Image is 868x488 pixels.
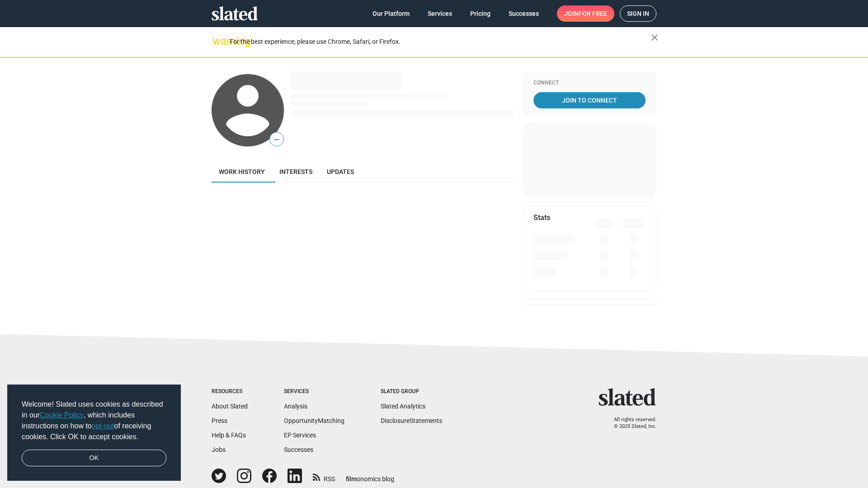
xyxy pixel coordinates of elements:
[212,403,248,410] a: About Slated
[284,432,316,439] a: EP Services
[327,168,354,175] span: Updates
[501,5,546,22] a: Successes
[212,161,272,183] a: Work history
[22,450,166,467] a: dismiss cookie message
[40,411,84,419] a: Cookie Policy
[284,403,307,410] a: Analysis
[212,417,227,424] a: Press
[649,32,660,43] mat-icon: close
[533,213,550,222] mat-card-title: Stats
[7,385,181,481] div: cookieconsent
[381,403,425,410] a: Slated Analytics
[272,161,320,183] a: Interests
[22,399,166,442] span: Welcome! Slated uses cookies as described in our , which includes instructions on how to of recei...
[579,5,607,22] span: for free
[564,5,607,22] span: Join
[535,92,644,108] span: Join To Connect
[279,168,312,175] span: Interests
[284,417,344,424] a: OpportunityMatching
[270,134,283,145] span: —
[92,422,114,430] a: opt-out
[463,5,498,22] a: Pricing
[428,5,452,22] span: Services
[420,5,459,22] a: Services
[346,475,357,483] span: film
[284,446,313,453] a: Successes
[557,5,614,22] a: Joinfor free
[313,469,335,483] a: RSS
[212,388,248,395] div: Resources
[320,161,361,183] a: Updates
[533,92,646,108] a: Join To Connect
[620,5,656,22] a: Sign in
[212,36,223,47] mat-icon: warning
[230,36,651,48] div: For the best experience, please use Chrome, Safari, or Firefox.
[219,168,265,175] span: Work history
[533,80,646,87] div: Connect
[509,5,539,22] span: Successes
[470,5,491,22] span: Pricing
[212,432,246,439] a: Help & FAQs
[365,5,417,22] a: Our Platform
[627,6,649,21] span: Sign in
[346,468,394,483] a: filmonomics blog
[284,388,344,395] div: Services
[381,417,442,424] a: DisclosureStatements
[604,417,656,430] p: All rights reserved. © 2025 Slated, Inc.
[381,388,442,395] div: Slated Group
[373,5,410,22] span: Our Platform
[212,446,226,453] a: Jobs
